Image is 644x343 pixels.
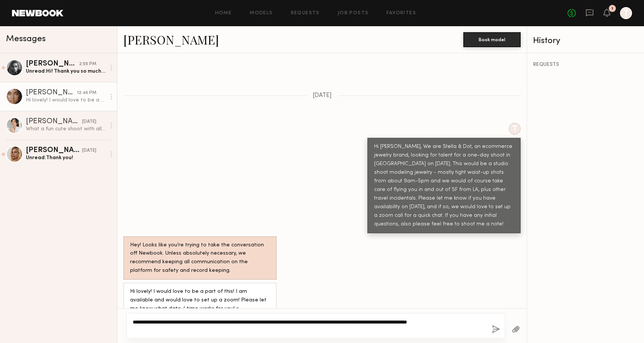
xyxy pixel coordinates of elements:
[463,36,521,42] a: Book model
[6,35,46,43] span: Messages
[77,89,96,97] div: 12:46 PM
[82,118,96,125] div: [DATE]
[215,11,232,16] a: Home
[291,11,320,16] a: Requests
[130,288,270,313] div: Hi lovely! I would love to be a part of this! I am available and would love to set up a zoom! Ple...
[26,89,77,97] div: [PERSON_NAME]
[386,11,416,16] a: Favorites
[26,68,106,75] div: Unread: Hi! Thank you so much for reaching out! I would love to work together & as of now I’m fre...
[82,147,96,154] div: [DATE]
[26,154,106,161] div: Unread: Thank you!
[463,32,521,47] button: Book model
[123,31,219,48] a: [PERSON_NAME]
[374,143,514,229] div: Hi [PERSON_NAME], We are Stella & Dot, an ecommerce jewelry brand, looking for talent for a one-d...
[26,147,82,154] div: [PERSON_NAME]
[26,125,106,133] div: What a fun cute shoot with all you mamas ;)
[79,61,96,68] div: 2:55 PM
[620,7,632,19] a: T
[26,118,82,125] div: [PERSON_NAME]
[313,92,332,99] span: [DATE]
[26,97,106,104] div: Hi lovely! I would love to be a part of this! I am available and would love to set up a zoom! Ple...
[611,7,613,11] div: 1
[250,11,273,16] a: Models
[533,37,638,45] div: History
[533,62,638,67] div: REQUESTS
[26,60,79,68] div: [PERSON_NAME]
[130,241,270,276] div: Hey! Looks like you’re trying to take the conversation off Newbook. Unless absolutely necessary, ...
[338,11,369,16] a: Job Posts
